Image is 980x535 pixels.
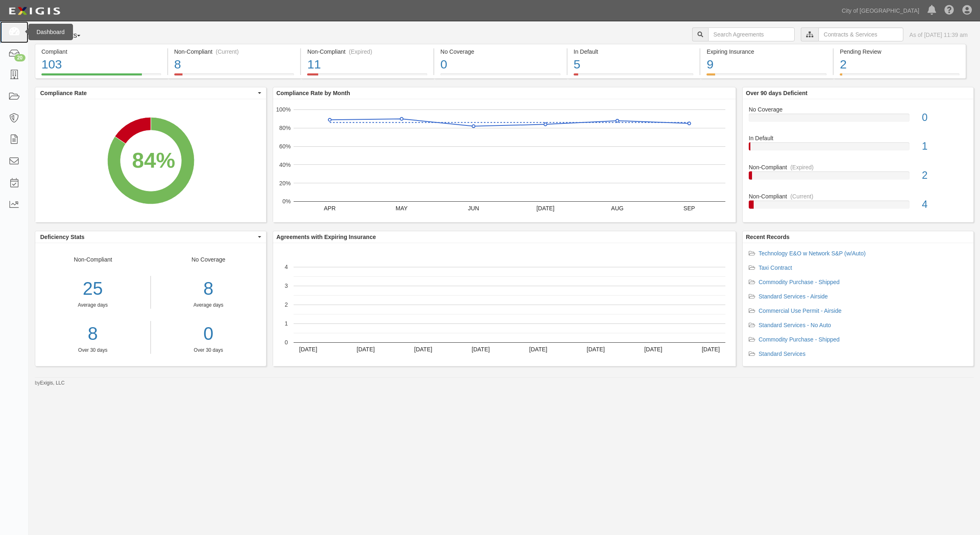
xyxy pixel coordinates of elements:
button: Compliance Rate [35,87,266,99]
div: (Expired) [349,48,372,56]
div: Non-Compliant [743,192,973,200]
a: Commercial Use Permit - Airside [759,307,841,314]
text: 60% [279,143,291,150]
div: 0 [440,56,561,73]
div: 5 [574,56,694,73]
div: 8 [157,276,260,302]
a: Compliant103 [35,73,167,80]
text: [DATE] [644,346,662,353]
text: 20% [279,180,291,186]
div: 2 [916,168,973,183]
a: Taxi Contract [759,264,792,271]
b: Agreements with Expiring Insurance [276,234,376,240]
a: Standard Services - No Auto [759,322,831,328]
div: As of [DATE] 11:39 am [909,31,968,39]
a: Exigis, LLC [40,380,65,386]
div: No Coverage [440,48,561,56]
div: Average days [157,302,260,309]
text: 3 [285,282,288,289]
img: logo-5460c22ac91f19d4615b14bd174203de0afe785f0fc80cf4dbbc73dc1793850b.png [6,4,63,18]
i: Help Center - Complianz [944,6,954,16]
a: Standard Services - Airside [759,293,828,300]
text: [DATE] [414,346,432,353]
div: 4 [916,197,973,212]
svg: A chart. [273,99,736,222]
text: 2 [285,301,288,308]
div: No Coverage [743,105,973,114]
text: JUN [468,205,479,212]
div: 25 [35,276,150,302]
div: Pending Review [840,48,959,56]
a: 0 [157,321,260,347]
div: 0 [916,110,973,125]
a: Non-Compliant(Expired)11 [301,73,433,80]
div: Non-Compliant [35,255,151,354]
div: No Coverage [151,255,267,354]
svg: A chart. [35,99,266,222]
a: Technology E&O w Network S&P (w/Auto) [759,250,866,257]
text: 4 [285,264,288,270]
text: [DATE] [299,346,317,353]
a: Standard Services [759,351,805,357]
text: APR [324,205,336,212]
a: Commodity Purchase - Shipped [759,336,840,343]
input: Contracts & Services [818,27,903,41]
a: No Coverage0 [749,105,967,134]
div: (Current) [216,48,239,56]
div: Expiring Insurance [707,48,827,56]
b: Over 90 days Deficient [746,90,807,96]
div: Average days [35,302,150,309]
text: [DATE] [587,346,605,353]
div: Non-Compliant [743,163,973,171]
button: Deficiency Stats [35,231,266,243]
div: Over 30 days [157,347,260,354]
div: Non-Compliant (Current) [174,48,294,56]
span: Deficiency Stats [40,233,256,241]
div: 8 [35,321,150,347]
text: 80% [279,125,291,131]
a: In Default5 [567,73,700,80]
div: In Default [743,134,973,142]
a: Expiring Insurance9 [700,73,833,80]
text: [DATE] [702,346,720,353]
div: 20 [14,54,25,61]
text: [DATE] [536,205,554,212]
div: Over 30 days [35,347,150,354]
text: [DATE] [472,346,490,353]
text: 0% [283,198,291,205]
text: [DATE] [357,346,375,353]
div: (Current) [790,192,813,200]
text: 1 [285,320,288,327]
text: 40% [279,162,291,168]
text: 100% [276,106,291,113]
div: 8 [174,56,294,73]
text: SEP [684,205,695,212]
span: Compliance Rate [40,89,256,97]
svg: A chart. [273,243,736,366]
b: Recent Records [746,234,790,240]
div: Compliant [41,48,161,56]
div: (Expired) [790,163,814,171]
a: Non-Compliant(Current)8 [168,73,301,80]
text: MAY [396,205,408,212]
a: No Coverage0 [434,73,567,80]
a: Pending Review2 [834,73,966,80]
text: AUG [611,205,623,212]
div: In Default [574,48,694,56]
a: Non-Compliant(Current)4 [749,192,967,215]
a: City of [GEOGRAPHIC_DATA] [838,2,923,19]
div: 84% [132,145,175,175]
a: Commodity Purchase - Shipped [759,279,840,285]
input: Search Agreements [708,27,795,41]
a: In Default1 [749,134,967,163]
a: Non-Compliant(Expired)2 [749,163,967,192]
small: by [35,380,65,387]
div: 103 [41,56,161,73]
b: Compliance Rate by Month [276,90,350,96]
div: 9 [707,56,827,73]
div: 1 [916,139,973,154]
